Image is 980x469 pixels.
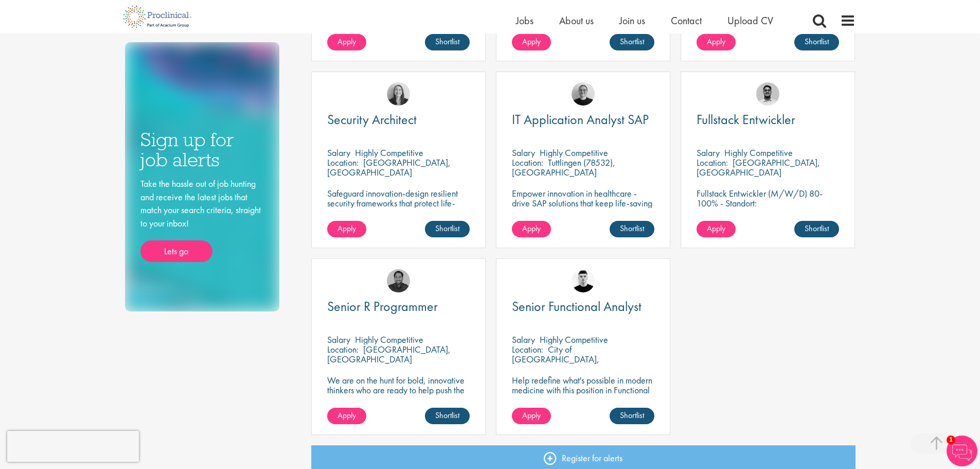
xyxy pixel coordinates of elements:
[140,240,212,262] a: Lets go
[512,221,551,237] a: Apply
[387,82,410,106] img: Mia Kellerman
[697,157,820,178] p: [GEOGRAPHIC_DATA], [GEOGRAPHIC_DATA]
[516,14,533,27] a: Jobs
[327,298,438,315] span: Senior R Programmer
[327,113,470,126] a: Security Architect
[512,111,649,128] span: IT Application Analyst SAP
[512,334,535,345] span: Salary
[327,111,417,128] span: Security Architect
[707,223,725,234] span: Apply
[512,343,543,355] span: Location:
[337,36,356,47] span: Apply
[512,34,551,50] a: Apply
[355,147,423,159] p: Highly Competitive
[610,408,654,424] a: Shortlist
[697,113,839,126] a: Fullstack Entwickler
[327,343,359,355] span: Location:
[522,223,541,234] span: Apply
[512,157,615,178] p: Tuttlingen (78532), [GEOGRAPHIC_DATA]
[756,82,779,106] img: Timothy Deschamps
[512,113,654,126] a: IT Application Analyst SAP
[522,410,541,421] span: Apply
[512,300,654,313] a: Senior Functional Analyst
[947,436,977,466] img: Chatbot
[425,34,470,50] a: Shortlist
[387,269,410,292] img: Mike Raletz
[7,431,139,462] iframe: reCAPTCHA
[540,334,608,345] p: Highly Competitive
[707,36,725,47] span: Apply
[140,177,264,262] div: Take the hassle out of job hunting and receive the latest jobs that match your search criteria, s...
[697,221,736,237] a: Apply
[724,147,793,159] p: Highly Competitive
[540,147,608,159] p: Highly Competitive
[697,34,736,50] a: Apply
[327,375,470,414] p: We are on the hunt for bold, innovative thinkers who are ready to help push the boundaries of sci...
[327,408,366,424] a: Apply
[512,343,599,375] p: City of [GEOGRAPHIC_DATA], [GEOGRAPHIC_DATA]
[512,298,642,315] span: Senior Functional Analyst
[512,147,535,159] span: Salary
[337,223,356,234] span: Apply
[512,157,543,168] span: Location:
[337,410,356,421] span: Apply
[327,221,366,237] a: Apply
[425,221,470,237] a: Shortlist
[512,188,654,218] p: Empower innovation in healthcare - drive SAP solutions that keep life-saving technology running s...
[572,269,595,292] img: Patrick Melody
[355,334,423,345] p: Highly Competitive
[327,334,350,345] span: Salary
[794,34,839,50] a: Shortlist
[697,188,839,237] p: Fullstack Entwickler (M/W/D) 80-100% - Standort: [GEOGRAPHIC_DATA], [GEOGRAPHIC_DATA] - Arbeitsze...
[327,300,470,313] a: Senior R Programmer
[522,36,541,47] span: Apply
[327,343,451,365] p: [GEOGRAPHIC_DATA], [GEOGRAPHIC_DATA]
[425,408,470,424] a: Shortlist
[512,375,654,405] p: Help redefine what's possible in modern medicine with this position in Functional Analysis!
[697,147,720,159] span: Salary
[140,130,264,169] h3: Sign up for job alerts
[697,111,795,128] span: Fullstack Entwickler
[327,157,451,178] p: [GEOGRAPHIC_DATA], [GEOGRAPHIC_DATA]
[572,82,595,106] img: Emma Pretorious
[327,157,359,168] span: Location:
[671,14,702,27] a: Contact
[619,14,645,27] a: Join us
[610,221,654,237] a: Shortlist
[697,157,728,168] span: Location:
[559,14,594,27] a: About us
[947,436,955,444] span: 1
[327,188,470,228] p: Safeguard innovation-design resilient security frameworks that protect life-changing pharmaceutic...
[512,408,551,424] a: Apply
[727,14,773,27] a: Upload CV
[327,34,366,50] a: Apply
[610,34,654,50] a: Shortlist
[794,221,839,237] a: Shortlist
[327,147,350,159] span: Salary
